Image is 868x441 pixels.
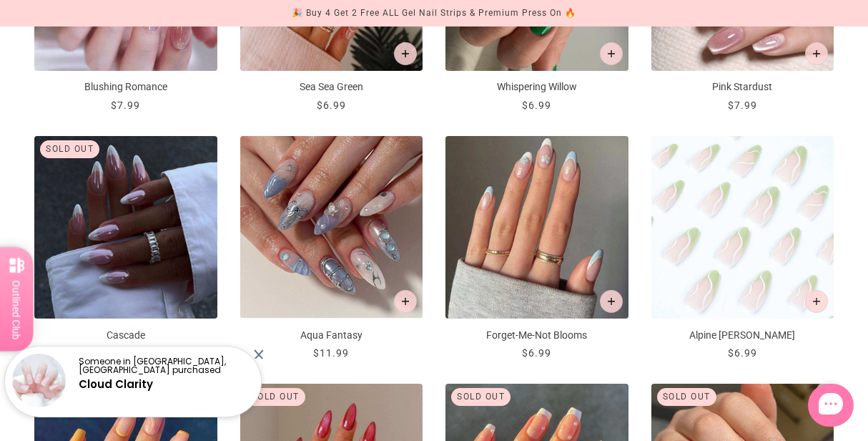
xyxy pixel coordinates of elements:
[657,388,716,406] div: Sold out
[805,290,828,313] button: Add to cart
[600,290,623,313] button: Add to cart
[445,328,628,343] p: Forget-Me-Not Blooms
[445,79,628,94] p: Whispering Willow
[34,136,217,362] a: Cascade
[317,100,346,111] span: $6.99
[522,100,551,111] span: $6.99
[522,347,551,359] span: $6.99
[651,328,834,343] p: Alpine [PERSON_NAME]
[394,290,417,313] button: Add to cart
[600,42,623,65] button: Add to cart
[651,136,834,362] a: Alpine Meadows
[40,140,99,158] div: Sold out
[240,79,423,94] p: Sea Sea Green
[451,388,511,406] div: Sold out
[34,328,217,343] p: Cascade
[34,79,217,94] p: Blushing Romance
[805,42,828,65] button: Add to cart
[728,347,757,359] span: $6.99
[79,377,153,392] a: Cloud Clarity
[246,388,305,406] div: Sold out
[651,136,834,319] img: Alpine Meadows-Press on Manicure-Outlined
[651,79,834,94] p: Pink Stardust
[240,136,423,362] a: Aqua Fantasy
[79,357,249,374] p: Someone in [GEOGRAPHIC_DATA], [GEOGRAPHIC_DATA] purchased
[445,136,628,362] a: Forget-Me-Not Blooms
[313,347,349,359] span: $11.99
[292,6,576,21] div: 🎉 Buy 4 Get 2 Free ALL Gel Nail Strips & Premium Press On 🔥
[728,100,757,111] span: $7.99
[111,100,140,111] span: $7.99
[394,42,417,65] button: Add to cart
[240,328,423,343] p: Aqua Fantasy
